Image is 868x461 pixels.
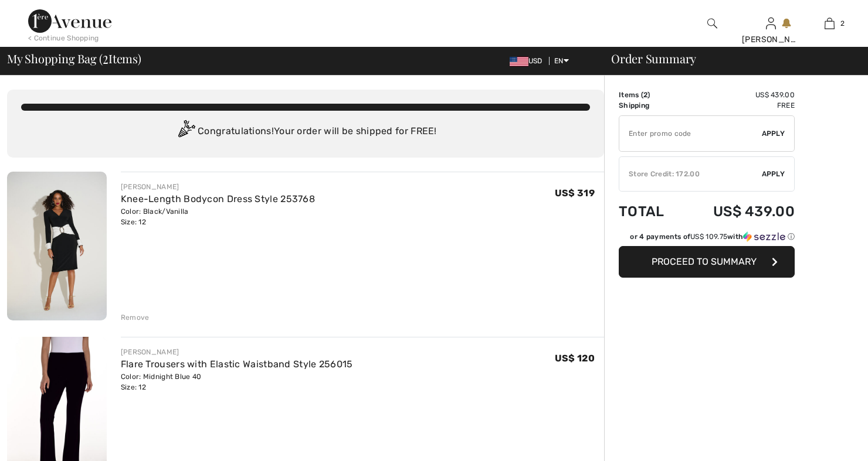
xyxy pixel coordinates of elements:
div: or 4 payments ofUS$ 109.75withSezzle Click to learn more about Sezzle [619,231,795,246]
span: Proceed to Summary [652,256,757,267]
div: Store Credit: 172.00 [619,169,762,179]
div: or 4 payments of with [630,231,795,242]
img: Congratulation2.svg [174,120,198,144]
span: US$ 109.75 [690,233,727,241]
span: Apply [762,169,785,179]
img: Knee-Length Bodycon Dress Style 253768 [7,172,107,320]
span: 2 [103,50,108,65]
td: US$ 439.00 [681,90,795,100]
img: search the website [707,16,717,30]
a: 2 [801,16,858,30]
td: Total [619,192,681,231]
div: [PERSON_NAME] [121,182,315,192]
span: USD [510,57,547,65]
span: US$ 319 [555,187,595,199]
div: Congratulations! Your order will be shipped for FREE! [21,120,590,144]
td: US$ 439.00 [681,192,795,231]
span: EN [554,57,569,65]
div: < Continue Shopping [28,33,99,43]
div: Remove [121,312,150,323]
img: US Dollar [510,57,528,66]
td: Free [681,100,795,111]
div: [PERSON_NAME] [742,33,799,46]
div: Color: Black/Vanilla Size: 12 [121,206,315,227]
div: Order Summary [597,53,861,64]
span: 2 [643,91,647,99]
span: 2 [840,18,845,29]
img: 1ère Avenue [28,9,111,33]
span: My Shopping Bag ( Items) [7,53,141,64]
input: Promo code [619,116,762,151]
a: Flare Trousers with Elastic Waistband Style 256015 [121,358,353,370]
td: Items ( ) [619,90,681,100]
a: Knee-Length Bodycon Dress Style 253768 [121,193,315,204]
span: Apply [762,128,785,139]
button: Proceed to Summary [619,246,795,278]
img: My Info [766,16,776,30]
img: Sezzle [743,231,785,242]
span: US$ 120 [555,353,595,364]
img: My Bag [825,16,835,30]
div: [PERSON_NAME] [121,347,353,357]
a: Sign In [766,18,776,29]
td: Shipping [619,100,681,111]
div: Color: Midnight Blue 40 Size: 12 [121,371,353,392]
